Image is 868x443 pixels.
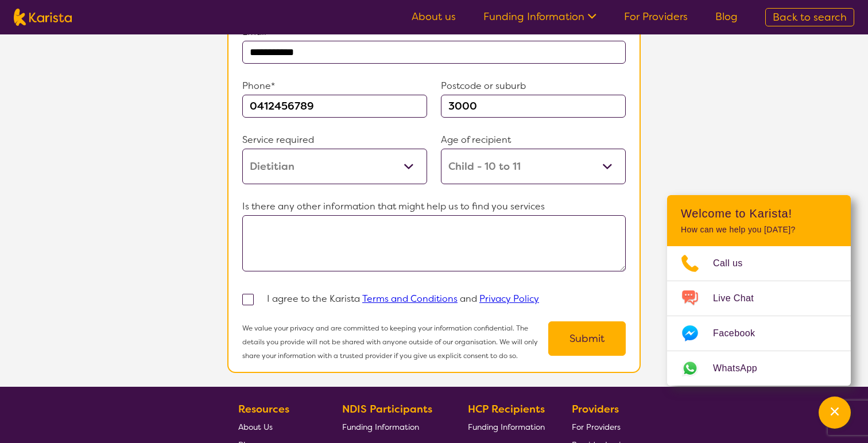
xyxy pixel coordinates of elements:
[242,131,427,149] p: Service required
[572,422,621,432] span: For Providers
[681,225,837,235] p: How can we help you [DATE]?
[713,255,757,272] span: Call us
[238,402,289,416] b: Resources
[14,9,72,26] img: Karista logo
[342,418,441,436] a: Funding Information
[238,418,315,436] a: About Us
[624,10,688,24] a: For Providers
[242,77,427,95] p: Phone*
[773,10,847,24] span: Back to search
[713,360,771,377] span: WhatsApp
[667,351,851,386] a: Web link opens in a new tab.
[412,10,456,24] a: About us
[468,418,545,436] a: Funding Information
[441,77,626,95] p: Postcode or suburb
[819,397,851,429] button: Channel Menu
[362,293,458,305] a: Terms and Conditions
[468,402,545,416] b: HCP Recipients
[572,418,625,436] a: For Providers
[468,422,545,432] span: Funding Information
[713,325,769,342] span: Facebook
[681,207,837,220] h2: Welcome to Karista!
[572,402,619,416] b: Providers
[479,293,539,305] a: Privacy Policy
[713,290,768,307] span: Live Chat
[548,321,626,356] button: Submit
[342,402,432,416] b: NDIS Participants
[238,422,273,432] span: About Us
[242,198,626,215] p: Is there any other information that might help us to find you services
[441,131,626,149] p: Age of recipient
[715,10,738,24] a: Blog
[242,321,548,363] p: We value your privacy and are committed to keeping your information confidential. The details you...
[267,290,539,308] p: I agree to the Karista and
[765,8,854,26] a: Back to search
[342,422,419,432] span: Funding Information
[667,246,851,386] ul: Choose channel
[667,195,851,386] div: Channel Menu
[483,10,596,24] a: Funding Information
